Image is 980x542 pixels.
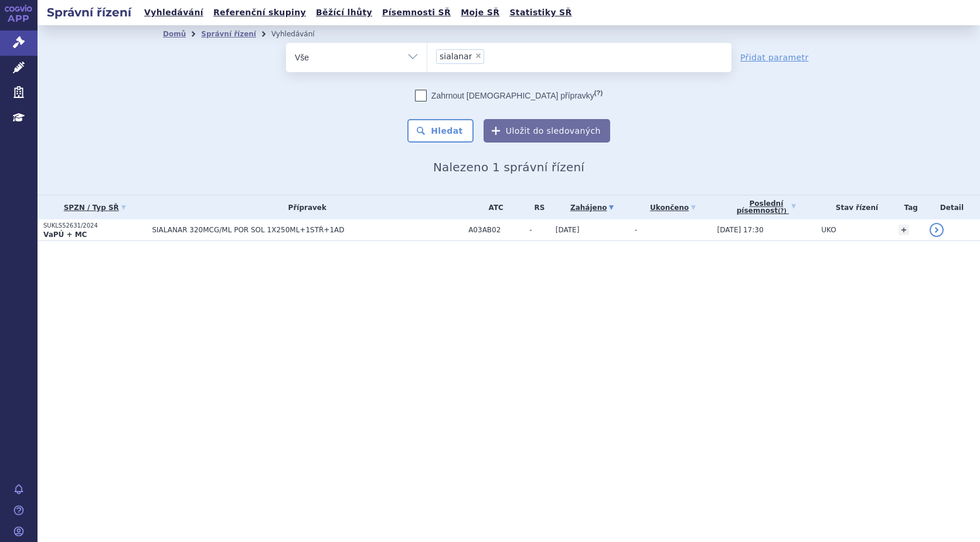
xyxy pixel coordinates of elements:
[523,195,550,219] th: RS
[556,226,580,234] span: [DATE]
[484,119,610,143] button: Uložit do sledovaných
[462,195,523,219] th: ATC
[312,5,376,21] a: Běžící lhůty
[43,231,87,239] strong: VaPÚ + MC
[717,226,764,234] span: [DATE] 17:30
[152,226,445,234] span: SIALANAR 320MCG/ML POR SOL 1X250ML+1STŘ+1AD
[717,195,816,219] a: Poslednípísemnost(?)
[740,52,809,63] a: Přidat parametr
[930,223,944,237] a: detail
[163,30,186,38] a: Domů
[201,30,256,38] a: Správní řízení
[271,25,330,43] li: Vyhledávání
[594,89,603,97] abbr: (?)
[433,160,584,174] span: Nalezeno 1 správní řízení
[899,225,909,235] a: +
[821,226,836,234] span: UKO
[468,226,523,234] span: A03AB02
[210,5,309,21] a: Referenční skupiny
[379,5,454,21] a: Písemnosti SŘ
[556,199,629,216] a: Zahájeno
[457,5,503,21] a: Moje SŘ
[146,195,462,219] th: Přípravek
[506,5,575,21] a: Statistiky SŘ
[924,195,980,219] th: Detail
[43,222,146,230] p: SUKLS52631/2024
[635,226,637,234] span: -
[141,5,207,21] a: Vyhledávání
[415,90,603,101] label: Zahrnout [DEMOGRAPHIC_DATA] přípravky
[43,199,146,216] a: SPZN / Typ SŘ
[488,49,494,63] input: sialanar
[475,52,482,59] span: ×
[529,226,550,234] span: -
[407,119,474,143] button: Hledat
[815,195,892,219] th: Stav řízení
[635,199,712,216] a: Ukončeno
[778,208,787,215] abbr: (?)
[440,52,472,60] span: sialanar
[893,195,924,219] th: Tag
[38,4,141,21] h2: Správní řízení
